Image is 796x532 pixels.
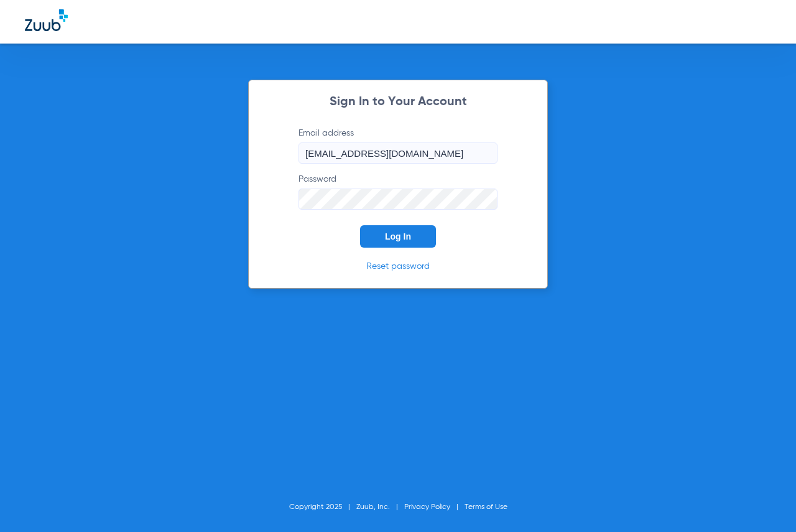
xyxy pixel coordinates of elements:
[385,231,411,241] span: Log In
[298,142,497,164] input: Email address
[360,225,436,248] button: Log In
[280,96,516,108] h2: Sign In to Your Account
[289,501,356,513] li: Copyright 2025
[356,501,404,513] li: Zuub, Inc.
[298,189,497,210] input: Password
[734,472,796,532] iframe: Chat Widget
[404,503,450,511] a: Privacy Policy
[298,173,497,210] label: Password
[366,262,430,271] a: Reset password
[25,9,68,31] img: Zuub Logo
[298,127,497,164] label: Email address
[465,503,507,511] a: Terms of Use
